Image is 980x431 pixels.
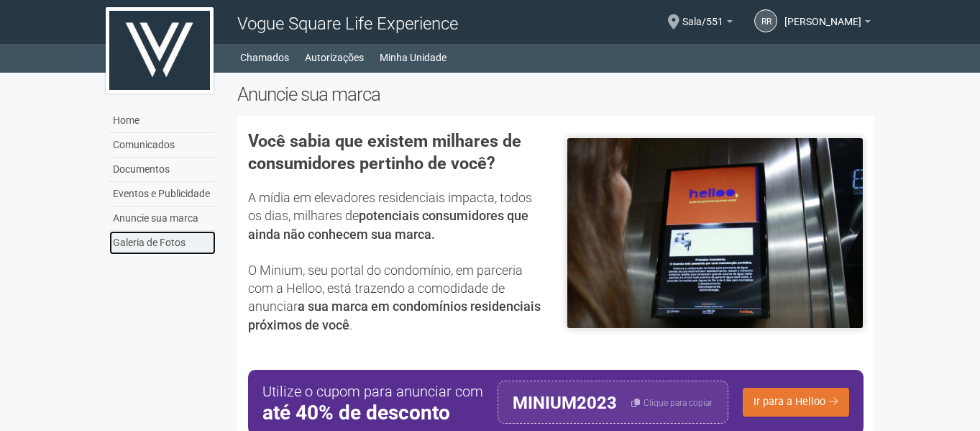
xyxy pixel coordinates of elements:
span: Ricardo Racca [784,2,861,27]
div: MINIUM2023 [513,381,617,423]
a: Autorizações [305,47,364,68]
span: Sala/551 [682,2,723,27]
a: Ir para a Helloo [743,388,849,417]
span: Vogue Square Life Experience [237,14,458,34]
a: Chamados [240,47,289,68]
strong: a sua marca em condomínios residenciais próximos de você [248,299,541,332]
div: Utilize o cupom para anunciar com [262,381,483,424]
a: Galeria de Fotos [109,231,216,255]
a: Anuncie sua marca [109,207,216,231]
h3: Você sabia que existem milhares de consumidores pertinho de você? [248,130,545,174]
img: helloo-1.jpeg [567,137,864,329]
a: Minha Unidade [380,47,447,68]
a: Eventos e Publicidade [109,182,216,207]
strong: até 40% de desconto [262,402,483,424]
a: Home [109,109,216,133]
h2: Anuncie sua marca [237,83,875,105]
strong: potenciais consumidores que ainda não conhecem sua marca. [248,208,528,241]
a: Documentos [109,158,216,182]
a: RR [754,9,777,32]
a: [PERSON_NAME] [784,18,871,30]
p: A mídia em elevadores residenciais impacta, todos os dias, milhares de O Minium, seu portal do co... [248,189,545,334]
a: Sala/551 [682,18,733,30]
button: Clique para copiar [631,381,713,423]
a: Comunicados [109,133,216,158]
img: logo.jpg [106,7,214,94]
